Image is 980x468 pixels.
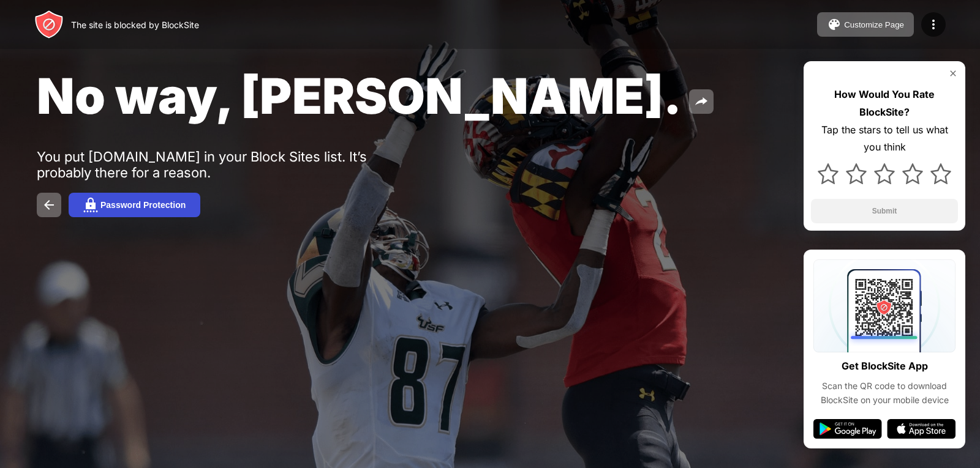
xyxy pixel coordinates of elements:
[694,94,709,109] img: share.svg
[930,163,951,184] img: star.svg
[811,86,958,121] div: How Would You Rate BlockSite?
[813,379,956,407] div: Scan the QR code to download BlockSite on your mobile device
[818,163,839,184] img: star.svg
[846,163,867,184] img: star.svg
[948,69,958,78] img: rate-us-close.svg
[844,20,904,29] div: Customize Page
[100,200,186,210] div: Password Protection
[37,66,682,125] span: No way, [PERSON_NAME].
[902,163,923,184] img: star.svg
[874,163,895,184] img: star.svg
[69,193,200,217] button: Password Protection
[34,10,64,39] img: header-logo.svg
[83,198,98,212] img: password.svg
[811,121,958,157] div: Tap the stars to tell us what you think
[37,149,415,180] div: You put [DOMAIN_NAME] in your Block Sites list. It’s probably there for a reason.
[813,419,882,439] img: google-play.svg
[42,198,56,212] img: back.svg
[842,357,928,375] div: Get BlockSite App
[811,199,958,223] button: Submit
[827,17,842,32] img: pallet.svg
[817,12,914,37] button: Customize Page
[71,20,199,30] div: The site is blocked by BlockSite
[813,259,956,352] img: qrcode.svg
[926,17,941,32] img: menu-icon.svg
[887,419,956,439] img: app-store.svg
